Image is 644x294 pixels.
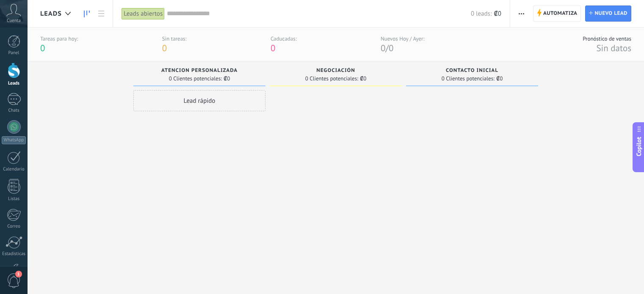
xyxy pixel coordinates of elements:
[2,224,26,229] div: Correo
[494,10,501,18] span: ₡0
[162,35,187,42] div: Sin tareas:
[40,42,45,54] span: 0
[40,10,62,18] span: Leads
[122,8,165,20] div: Leads abiertos
[305,76,358,81] span: 0 Clientes potenciales:
[515,5,528,22] button: Más
[381,35,424,42] div: Nuevos Hoy / Ayer:
[274,68,398,75] div: Negociación
[161,68,238,74] span: ATENCION PERSONALIZADA
[410,68,534,75] div: Contacto inicial
[381,42,385,54] span: 0
[2,196,26,202] div: Listas
[271,42,275,54] span: 0
[162,42,167,54] span: 0
[2,251,26,257] div: Estadísticas
[543,6,578,21] span: Automatiza
[224,76,230,81] span: ₡0
[2,167,26,172] div: Calendario
[471,10,492,18] span: 0 leads:
[80,5,94,22] a: Leads
[389,42,393,54] span: 0
[2,50,26,56] div: Panel
[446,68,498,74] span: Contacto inicial
[585,5,631,22] a: Nuevo lead
[533,5,581,22] a: Automatiza
[138,68,261,75] div: ATENCION PERSONALIZADA
[271,35,297,42] div: Caducadas:
[596,42,631,54] span: Sin datos
[169,76,222,81] span: 0 Clientes potenciales:
[2,136,26,144] div: WhatsApp
[15,271,22,278] span: 1
[316,68,355,74] span: Negociación
[442,76,495,81] span: 0 Clientes potenciales:
[583,35,631,42] div: Pronóstico de ventas
[496,76,503,81] span: ₡0
[386,42,389,54] span: /
[360,76,366,81] span: ₡0
[133,90,265,111] div: Lead rápido
[594,6,627,21] span: Nuevo lead
[635,137,643,156] span: Copilot
[7,18,21,24] span: Cuenta
[94,5,108,22] a: Lista
[40,35,78,42] div: Tareas para hoy:
[2,108,26,113] div: Chats
[2,81,26,86] div: Leads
